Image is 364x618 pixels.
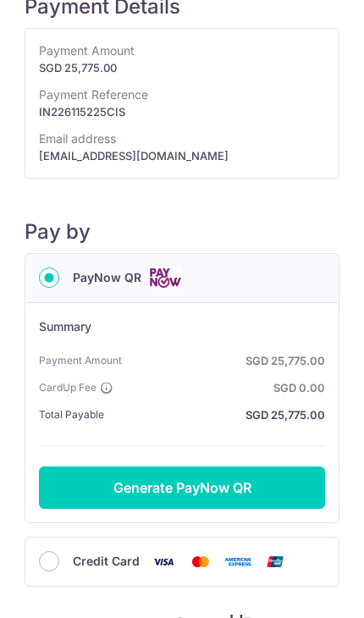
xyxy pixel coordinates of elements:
strong: SGD 25,775.00 [39,59,325,76]
img: American Express [221,551,255,572]
h6: Summary [39,317,325,337]
span: PayNow QR [73,268,141,288]
span: CardUp Fee [39,378,97,398]
div: Credit Card Visa Mastercard American Express Union Pay [39,551,325,572]
span: Payment Reference [39,86,325,103]
strong: SGD 0.00 [120,378,325,398]
strong: SGD 25,775.00 [111,405,325,425]
strong: IN226115225CIS [39,103,325,120]
img: Cards logo [148,268,182,289]
span: Payment Amount [39,350,122,371]
span: Email address [39,130,325,147]
span: Payment Amount [39,42,325,59]
img: Visa [146,551,180,572]
img: Union Pay [258,551,292,572]
div: PayNow QR Cards logo [39,268,325,289]
h5: Pay by [25,219,339,245]
span: Total Payable [39,405,104,425]
strong: [EMAIL_ADDRESS][DOMAIN_NAME] [39,147,325,164]
button: Generate PayNow QR [39,466,325,509]
img: Mastercard [184,551,218,572]
strong: SGD 25,775.00 [129,350,325,371]
span: Credit Card [73,551,140,571]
